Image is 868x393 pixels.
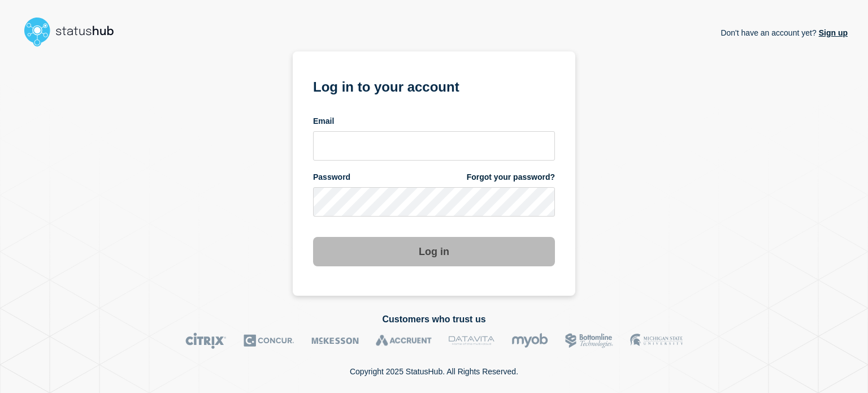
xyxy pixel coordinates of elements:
img: myob logo [511,332,548,349]
img: Concur logo [244,332,294,349]
img: Bottomline logo [565,332,613,349]
img: StatusHub logo [20,14,128,50]
h1: Log in to your account [313,75,555,96]
input: email input [313,131,555,161]
p: Copyright 2025 StatusHub. All Rights Reserved. [350,367,518,376]
img: Citrix logo [185,332,227,349]
button: Log in [313,237,555,266]
a: Sign up [817,28,848,37]
h2: Customers who trust us [20,314,848,325]
img: McKesson logo [311,332,359,349]
img: MSU logo [630,332,683,349]
span: Email [313,116,334,127]
span: Password [313,172,350,183]
input: password input [313,187,555,217]
a: Forgot your password? [467,172,555,183]
p: Don't have an account yet? [721,19,848,46]
img: Accruent logo [376,332,432,349]
img: DataVita logo [449,332,494,349]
